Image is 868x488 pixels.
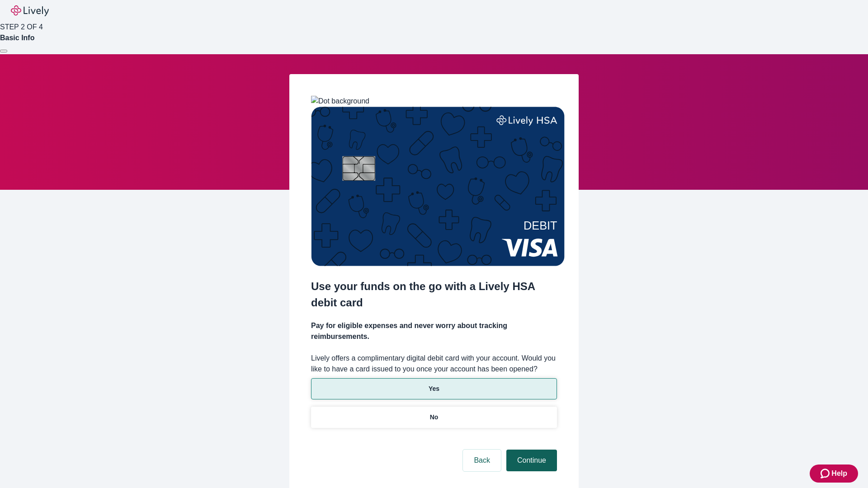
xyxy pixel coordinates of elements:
[430,413,439,422] p: No
[831,468,847,479] span: Help
[810,465,858,483] button: Zendesk support iconHelp
[311,407,557,428] button: No
[311,378,557,399] button: Yes
[311,278,557,311] h2: Use your funds on the go with a Lively HSA debit card
[506,450,557,471] button: Continue
[311,320,557,342] h4: Pay for eligible expenses and never worry about tracking reimbursements.
[311,96,369,107] img: Dot background
[821,468,831,479] svg: Zendesk support icon
[429,384,439,394] p: Yes
[463,450,501,471] button: Back
[311,107,565,266] img: Debit card
[311,353,557,375] label: Lively offers a complimentary digital debit card with your account. Would you like to have a card...
[11,5,49,16] img: Lively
